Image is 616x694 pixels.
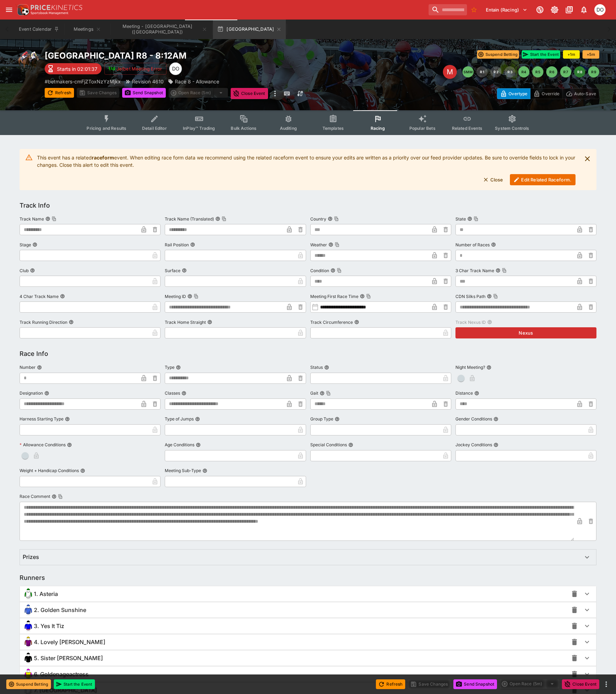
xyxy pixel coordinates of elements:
[328,242,333,247] button: WeatherCopy To Clipboard
[455,364,485,370] p: Night Meeting?
[45,50,322,61] h2: Copy To Clipboard
[366,294,371,299] button: Copy To Clipboard
[165,293,186,299] p: Meeting ID
[497,88,530,99] button: Overtype
[54,679,95,689] button: Start the Event
[20,216,44,222] p: Track Name
[510,174,576,185] button: Edit Related Raceform.
[563,50,580,59] button: +1m
[34,622,64,630] span: 3. Yes It Tiz
[310,416,333,422] p: Group Type
[477,50,519,59] button: Suspend Betting
[455,242,490,248] p: Number of Races
[455,390,473,396] p: Distance
[562,679,599,689] button: Close Event
[310,268,329,274] p: Condition
[20,574,45,582] h5: Runners
[45,78,121,85] p: Copy To Clipboard
[271,88,279,99] button: more
[190,242,195,247] button: Rail Position
[23,553,39,561] h6: Prizes
[310,390,318,396] p: Gait
[578,3,590,16] button: Notifications
[34,655,103,662] span: 5. Sister [PERSON_NAME]
[563,88,599,99] button: Auto-Save
[582,50,599,59] button: +5m
[165,390,180,396] p: Classes
[122,88,166,98] button: Send Snapshot
[58,494,63,499] button: Copy To Clipboard
[594,4,606,15] div: Daniel Olerenshaw
[20,242,31,248] p: Stage
[452,126,482,131] span: Related Events
[17,50,39,73] img: horse_racing.png
[331,268,335,273] button: ConditionCopy To Clipboard
[574,90,596,97] p: Auto-Save
[20,268,29,274] p: Club
[429,4,467,15] input: search
[80,468,85,473] button: Weight + Handicap Conditions
[207,320,212,324] button: Track Home Straight
[165,468,201,473] p: Meeting Sub-Type
[504,66,515,77] button: R3
[335,242,340,247] button: Copy To Clipboard
[476,66,488,77] button: R1
[482,4,532,15] button: Select Tenant
[20,442,66,448] p: Allowance Conditions
[493,294,498,299] button: Copy To Clipboard
[165,442,194,448] p: Age Conditions
[45,88,74,98] button: Refresh
[165,216,214,222] p: Track Name (Translated)
[310,242,327,248] p: Weather
[334,216,339,221] button: Copy To Clipboard
[409,126,436,131] span: Popular Bets
[87,126,126,131] span: Pricing and Results
[474,391,479,396] button: Distance
[574,66,585,77] button: R8
[202,468,207,473] button: Meeting Sub-Type
[34,639,105,646] span: 4. Lovely [PERSON_NAME]
[67,442,72,447] button: Allowance Conditions
[322,126,344,131] span: Templates
[462,66,474,77] button: SMM
[169,62,182,75] div: Daniel Olerenshaw
[467,216,472,221] button: StateCopy To Clipboard
[20,416,64,422] p: Harness Starting Type
[111,20,211,39] button: Meeting - Ellis Park (USA)
[324,365,329,370] button: Status
[493,417,498,421] button: Gender Conditions
[310,293,358,299] p: Meeting First Race Time
[31,12,68,15] img: Sportsbook Management
[169,88,228,98] div: split button
[52,216,57,221] button: Copy To Clipboard
[500,679,559,689] div: split button
[509,90,527,97] p: Overtype
[518,66,529,77] button: R4
[326,391,331,396] button: Copy To Clipboard
[310,442,347,448] p: Special Conditions
[560,66,571,77] button: R7
[548,3,561,16] button: Toggle light/dark mode
[20,350,48,358] h5: Race Info
[455,268,494,274] p: 3 Char Track Name
[20,364,36,370] p: Number
[335,417,340,421] button: Group Type
[23,604,34,615] img: golden-sunshine_64x64.png
[455,442,492,448] p: Jockey Conditions
[337,268,342,273] button: Copy To Clipboard
[165,242,189,248] p: Rail Position
[195,417,200,421] button: Type of Jumps
[30,268,35,273] button: Club
[57,65,97,73] p: Starts in 02:01:37
[502,268,507,273] button: Copy To Clipboard
[34,671,89,678] span: 6. Goldenageactress
[52,494,57,499] button: Race CommentCopy To Clipboard
[20,468,79,473] p: Weight + Handicap Conditions
[81,110,535,135] div: Event type filters
[310,319,353,325] p: Track Circumference
[6,679,51,689] button: Suspend Betting
[496,268,500,273] button: 3 Char Track NameCopy To Clipboard
[530,88,563,99] button: Override
[20,493,50,499] p: Race Comment
[65,20,110,39] button: Meetings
